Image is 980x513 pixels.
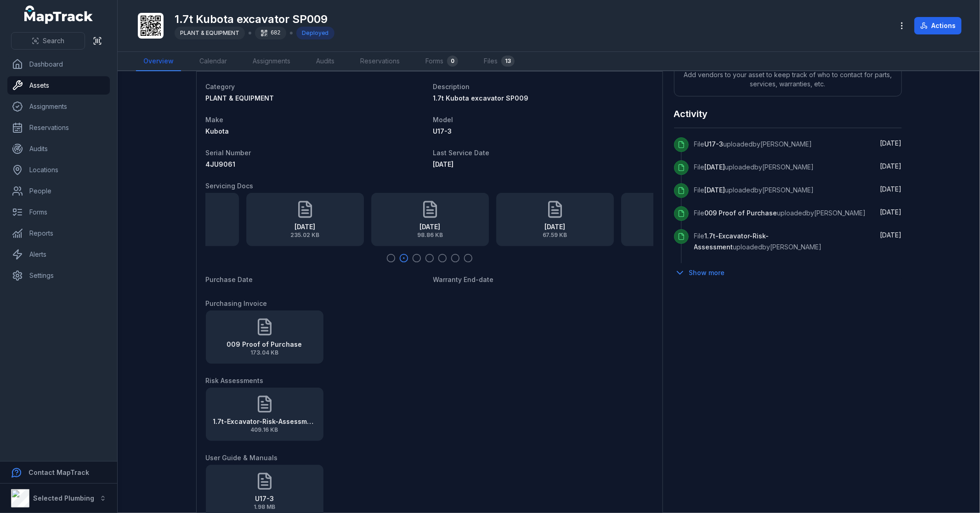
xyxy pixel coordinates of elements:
span: File uploaded by [PERSON_NAME] [694,163,814,171]
a: Files13 [476,52,522,71]
strong: Contact MapTrack [28,468,89,476]
time: 8/19/2025, 10:44:59 AM [880,139,902,147]
span: [DATE] [880,231,902,239]
span: 1.7t-Excavator-Risk-Assessment [694,232,769,251]
a: MapTrack [24,6,93,24]
time: 8/19/2025, 10:44:59 AM [880,185,902,193]
a: Calendar [192,52,234,71]
span: Servicing Docs [206,182,254,190]
span: [DATE] [705,163,725,171]
span: Purchase Date [206,276,253,283]
button: Actions [914,17,962,34]
a: Alerts [7,245,110,264]
a: Reports [7,224,110,242]
span: File uploaded by [PERSON_NAME] [694,209,866,217]
span: Description [433,83,470,90]
span: [DATE] [880,185,902,193]
h1: 1.7t Kubota excavator SP009 [175,12,334,27]
span: 1.98 MB [254,503,275,511]
strong: 1.7t-Excavator-Risk-Assessment [213,417,316,426]
button: Show more [674,263,731,282]
a: Forms0 [418,52,465,71]
div: Deployed [296,27,334,39]
span: U17-3 [705,140,724,148]
span: PLANT & EQUIPMENT [206,94,274,102]
a: Assignments [245,52,298,71]
a: People [7,182,110,200]
a: Locations [7,161,110,179]
span: [DATE] [433,160,454,168]
span: User Guide & Manuals [206,454,278,462]
a: Audits [309,52,342,71]
h2: Activity [674,107,708,120]
strong: [DATE] [290,222,319,231]
a: Reservations [7,118,110,137]
span: Serial Number [206,149,251,157]
span: Last Service Date [433,149,490,157]
a: Forms [7,203,110,221]
span: 98.86 KB [417,231,443,239]
span: [DATE] [880,162,902,170]
span: Risk Assessments [206,377,264,384]
span: 235.02 KB [290,231,319,239]
span: Purchasing Invoice [206,299,267,307]
time: 6/6/2025, 12:00:00 AM [433,160,454,168]
span: [DATE] [880,208,902,216]
a: Audits [7,140,110,158]
span: Make [206,116,224,124]
strong: [DATE] [543,222,567,231]
span: U17-3 [433,127,452,135]
span: Search [43,36,64,45]
time: 8/19/2025, 10:44:59 AM [880,162,902,170]
span: Add vendors to your asset to keep track of who to contact for parts, services, warranties, etc. [674,63,901,96]
span: Warranty End-date [433,276,494,283]
button: Search [11,32,85,50]
span: 67.59 KB [543,231,567,239]
strong: [DATE] [417,222,443,231]
span: 173.04 KB [227,349,302,356]
span: File uploaded by [PERSON_NAME] [694,232,822,251]
a: Assets [7,76,110,95]
span: [DATE] [705,186,725,194]
span: Kubota [206,127,229,135]
a: Reservations [353,52,407,71]
div: 682 [255,27,286,39]
span: 1.7t Kubota excavator SP009 [433,94,529,102]
span: PLANT & EQUIPMENT [180,29,239,36]
time: 8/19/2025, 10:44:59 AM [880,208,902,216]
span: [DATE] [880,139,902,147]
a: Dashboard [7,55,110,73]
div: 13 [501,56,515,67]
span: Category [206,83,235,90]
time: 8/19/2025, 10:44:59 AM [880,231,902,239]
a: Overview [136,52,181,71]
span: File uploaded by [PERSON_NAME] [694,186,814,194]
strong: 009 Proof of Purchase [227,340,302,349]
span: 4JU9061 [206,160,236,168]
span: 009 Proof of Purchase [705,209,777,217]
span: 409.16 KB [213,426,316,434]
a: Assignments [7,97,110,116]
div: 0 [447,56,458,67]
span: Model [433,116,453,124]
strong: U17-3 [254,494,275,503]
a: Settings [7,266,110,285]
strong: Selected Plumbing [33,494,94,502]
span: File uploaded by [PERSON_NAME] [694,140,812,148]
